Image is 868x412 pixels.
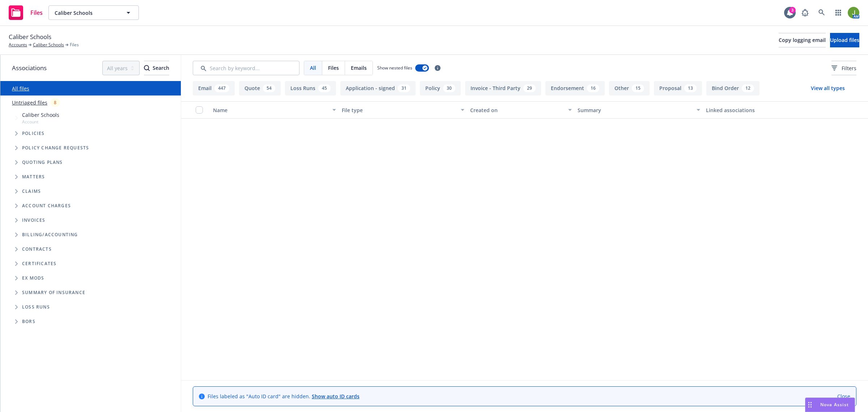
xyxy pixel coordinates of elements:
span: Files [328,64,339,72]
div: 8 [50,98,60,107]
div: 30 [443,84,455,92]
button: Endorsement [545,81,605,95]
span: All [310,64,316,72]
span: Filters [831,64,856,72]
span: Upload files [830,37,859,43]
a: Show auto ID cards [312,393,359,400]
div: Created on [470,106,563,114]
span: Caliber Schools [22,111,59,119]
div: Drag to move [805,398,814,412]
button: Loss Runs [285,81,336,95]
button: Nova Assist [805,398,855,412]
a: Caliber Schools [33,42,64,48]
button: Bind Order [706,81,759,95]
button: Summary [575,101,703,119]
button: Name [210,101,339,119]
div: Summary [578,106,693,114]
div: 13 [684,84,697,92]
button: Application - signed [340,81,416,95]
button: Copy logging email [779,33,826,47]
button: Email [193,81,235,95]
div: 45 [318,84,331,92]
span: Caliber Schools [9,32,51,42]
span: Certificates [22,262,56,266]
span: Invoices [22,218,46,222]
div: Tree Example [0,110,181,228]
span: Caliber Schools [55,9,117,17]
span: Files labeled as "Auto ID card" are hidden. [208,392,359,400]
button: SearchSearch [144,61,169,75]
div: Folder Tree Example [0,228,181,329]
div: Search [144,61,169,75]
span: Copy logging email [779,37,826,43]
div: 12 [742,84,754,92]
span: Account [22,119,59,125]
span: Quoting plans [22,160,63,165]
span: Files [30,10,43,16]
span: Filters [842,64,856,72]
span: Loss Runs [22,305,50,309]
a: Report a Bug [798,5,812,20]
div: Name [213,106,328,114]
span: Claims [22,189,41,194]
span: Show nested files [377,65,412,71]
a: Search [814,5,829,20]
svg: Search [144,65,150,71]
button: Filters [831,61,856,75]
div: 15 [632,84,644,92]
div: File type [342,106,457,114]
button: Linked associations [703,101,832,119]
button: Invoice - Third Party [465,81,541,95]
span: Matters [22,175,45,179]
a: Switch app [831,5,846,20]
a: Accounts [9,42,27,48]
a: Files [6,3,46,23]
button: Created on [467,101,574,119]
span: Files [70,42,79,48]
div: 3 [789,7,796,13]
button: View all types [799,81,856,95]
button: File type [339,101,468,119]
img: photo [848,7,859,18]
div: 54 [263,84,275,92]
button: Caliber Schools [48,5,139,20]
a: Untriaged files [12,99,47,106]
button: Other [609,81,650,95]
div: 31 [398,84,410,92]
span: Nova Assist [820,402,849,408]
a: All files [12,85,29,92]
span: Emails [351,64,367,72]
span: Billing/Accounting [22,233,78,237]
span: Summary of insurance [22,290,85,295]
span: Account charges [22,204,71,208]
a: Close [837,392,850,400]
span: Policy change requests [22,146,89,150]
span: Contracts [22,247,52,251]
div: 29 [523,84,536,92]
button: Proposal [654,81,702,95]
span: Associations [12,63,47,73]
span: Policies [22,131,45,136]
div: 447 [214,84,229,92]
div: Linked associations [706,106,829,114]
span: Ex Mods [22,276,44,280]
input: Search by keyword... [193,61,299,75]
input: Select all [196,106,203,114]
span: BORs [22,319,35,324]
button: Policy [420,81,461,95]
button: Quote [239,81,281,95]
div: 16 [587,84,599,92]
button: Upload files [830,33,859,47]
